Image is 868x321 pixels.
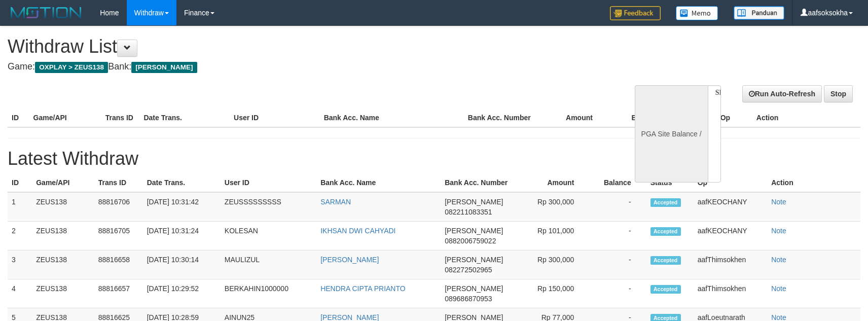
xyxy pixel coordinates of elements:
[8,37,568,57] h1: Withdraw List
[734,6,784,20] img: panduan.png
[143,279,221,308] td: [DATE] 10:29:52
[32,279,94,308] td: ZEUS138
[445,208,492,216] span: 082211083351
[445,237,496,245] span: 0882006759022
[221,192,316,222] td: ZEUSSSSSSSSS
[8,251,32,279] td: 3
[94,192,143,222] td: 88816706
[589,192,646,222] td: -
[32,192,94,222] td: ZEUS138
[771,256,786,264] a: Note
[221,251,316,279] td: MAULIZUL
[8,192,32,222] td: 1
[101,109,140,127] th: Trans ID
[650,285,681,294] span: Accepted
[445,284,503,293] span: [PERSON_NAME]
[320,109,464,127] th: Bank Acc. Name
[771,284,786,293] a: Note
[320,284,406,293] a: HENDRA CIPTA PRIANTO
[646,173,694,192] th: Status
[94,173,143,192] th: Trans ID
[8,222,32,251] td: 2
[139,109,230,127] th: Date Trans.
[694,222,768,251] td: aafKEOCHANY
[752,109,860,127] th: Action
[522,222,589,251] td: Rp 101,000
[131,62,197,73] span: [PERSON_NAME]
[676,6,718,20] img: Button%20Memo.svg
[589,173,646,192] th: Balance
[610,6,661,20] img: Feedback.jpg
[742,85,822,102] a: Run Auto-Refresh
[694,173,768,192] th: Op
[694,251,768,279] td: aafThimsokhen
[32,251,94,279] td: ZEUS138
[522,279,589,308] td: Rp 150,000
[445,198,503,206] span: [PERSON_NAME]
[32,173,94,192] th: Game/API
[143,251,221,279] td: [DATE] 10:30:14
[8,62,568,72] h4: Game: Bank:
[221,279,316,308] td: BERKAHIN1000000
[716,109,752,127] th: Op
[320,227,395,235] a: IKHSAN DWI CAHYADI
[650,256,681,265] span: Accepted
[650,227,681,236] span: Accepted
[143,173,221,192] th: Date Trans.
[608,109,674,127] th: Balance
[445,266,492,274] span: 082272502965
[767,173,860,192] th: Action
[589,222,646,251] td: -
[824,85,853,102] a: Stop
[143,192,221,222] td: [DATE] 10:31:42
[221,222,316,251] td: KOLESAN
[464,109,536,127] th: Bank Acc. Number
[445,295,492,303] span: 089686870953
[8,109,29,127] th: ID
[771,198,786,206] a: Note
[522,251,589,279] td: Rp 300,000
[8,149,860,169] h1: Latest Withdraw
[445,227,503,235] span: [PERSON_NAME]
[522,192,589,222] td: Rp 300,000
[771,227,786,235] a: Note
[650,198,681,207] span: Accepted
[8,173,32,192] th: ID
[35,62,108,73] span: OXPLAY > ZEUS138
[694,279,768,308] td: aafThimsokhen
[635,85,708,183] div: PGA Site Balance /
[536,109,608,127] th: Amount
[8,279,32,308] td: 4
[316,173,441,192] th: Bank Acc. Name
[32,222,94,251] td: ZEUS138
[589,251,646,279] td: -
[694,192,768,222] td: aafKEOCHANY
[94,251,143,279] td: 88816658
[143,222,221,251] td: [DATE] 10:31:24
[589,279,646,308] td: -
[522,173,589,192] th: Amount
[94,222,143,251] td: 88816705
[441,173,522,192] th: Bank Acc. Number
[320,256,379,264] a: [PERSON_NAME]
[94,279,143,308] td: 88816657
[221,173,316,192] th: User ID
[8,5,85,20] img: MOTION_logo.png
[445,256,503,264] span: [PERSON_NAME]
[320,198,351,206] a: SARMAN
[230,109,320,127] th: User ID
[29,109,101,127] th: Game/API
